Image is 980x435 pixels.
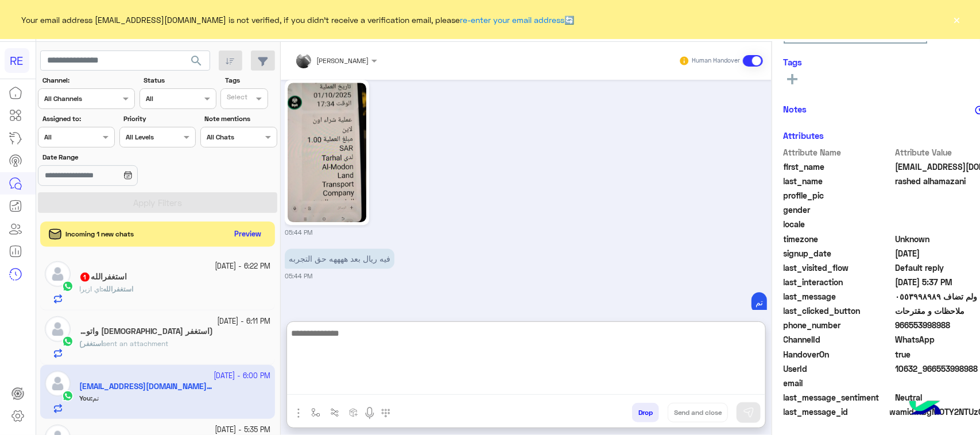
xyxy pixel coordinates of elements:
span: email [784,377,893,389]
span: Attribute Name [784,146,893,158]
img: hulul-logo.png [905,389,946,429]
img: send attachment [292,406,305,420]
span: UserId [784,363,893,375]
button: Apply Filters [38,192,277,213]
span: Your email address [EMAIL_ADDRESS][DOMAIN_NAME] is not verified, if you didn't receive a verifica... [22,14,575,26]
span: last_interaction [784,276,893,288]
span: locale [784,218,893,230]
span: timezone [784,233,893,245]
img: WhatsApp [62,336,73,347]
span: phone_number [784,319,893,331]
span: last_message_sentiment [784,391,893,403]
h6: Notes [784,104,807,114]
button: × [951,14,963,25]
small: Human Handover [692,56,741,65]
button: Trigger scenario [325,403,344,422]
span: sent an attachment [103,339,168,348]
label: Assigned to: [42,114,114,124]
small: [DATE] - 6:22 PM [215,261,270,272]
img: defaultAdmin.png [45,261,71,287]
span: profile_pic [784,189,893,201]
span: ChannelId [784,333,893,345]
img: send message [743,407,754,418]
label: Date Range [42,152,195,162]
img: create order [349,408,358,417]
span: search [189,54,203,68]
span: HandoverOn [784,348,893,360]
label: Channel: [42,75,134,86]
span: first_name [784,161,893,173]
label: Tags [225,75,276,86]
button: select flow [306,403,325,422]
span: signup_date [784,247,893,259]
img: send voice note [363,406,377,420]
div: Select [225,92,247,105]
div: RE [5,48,29,73]
button: create order [344,403,363,422]
button: Drop [632,403,659,422]
img: Trigger scenario [330,408,339,417]
img: select flow [311,408,320,417]
span: last_name [784,175,893,187]
span: gender [784,204,893,216]
span: last_message_id [784,406,888,418]
a: re-enter your email address [460,15,565,25]
span: last_visited_flow [784,262,893,274]
span: اي ازيرا [79,285,101,293]
b: : [101,285,133,293]
button: search [183,51,211,75]
p: 1/10/2025, 5:44 PM [285,248,394,269]
p: 1/10/2025, 6:00 PM [752,292,767,312]
span: (استغفر [79,339,103,348]
h5: (استغفر الله واتوب اليه) [79,327,213,336]
button: Preview [230,226,266,243]
img: WhatsApp [62,281,73,292]
button: Send and close [668,403,728,422]
label: Status [144,75,215,86]
span: last_message [784,290,893,302]
h5: استغفرالله [79,272,127,282]
span: 1 [80,273,90,282]
h6: Attributes [784,130,824,141]
label: Note mentions [204,114,276,124]
img: defaultAdmin.png [45,316,71,342]
img: 1574605203520634.jpg [288,83,366,222]
span: استغفرالله [103,285,133,293]
span: Incoming 1 new chats [66,229,134,239]
small: 05:44 PM [285,228,312,237]
img: make a call [381,409,390,418]
label: Priority [123,114,195,124]
span: [PERSON_NAME] [316,56,369,65]
span: last_clicked_button [784,305,893,317]
small: 05:44 PM [285,271,312,281]
small: [DATE] - 6:11 PM [217,316,270,327]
